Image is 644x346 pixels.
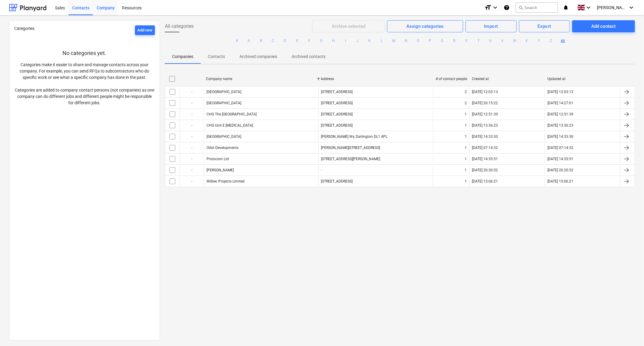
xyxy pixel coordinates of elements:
[537,22,551,30] div: Export
[519,20,570,32] button: Export
[547,134,573,139] div: [DATE] 14:33:30
[547,101,573,105] div: [DATE] 14:27:01
[207,168,234,172] div: [PERSON_NAME]
[165,23,194,30] span: All categories
[14,62,155,106] p: Categories make it easier to share and manage contacts across your company. For example, you can ...
[207,101,241,105] div: [GEOGRAPHIC_DATA]
[321,146,380,150] div: [PERSON_NAME][STREET_ADDRESS]
[180,87,204,97] div: -
[321,101,353,105] div: [STREET_ADDRESS]
[465,146,467,150] div: 1
[390,37,398,44] button: M
[547,112,573,116] div: [DATE] 12:51:39
[591,22,616,30] div: Add contact
[366,37,373,44] button: K
[465,168,467,172] div: 1
[484,4,492,11] i: format_size
[572,20,635,32] button: Add contact
[207,112,257,116] div: CHG The [GEOGRAPHIC_DATA]
[135,25,155,35] button: Add new
[547,168,573,172] div: [DATE] 20:20:52
[465,123,467,128] div: 1
[321,90,353,94] div: [STREET_ADDRESS]
[172,53,193,60] p: Companies
[535,37,543,44] button: Y
[516,2,558,13] button: Search
[270,37,277,44] button: C
[563,4,569,11] i: notifications
[321,123,353,128] div: [STREET_ADDRESS]
[465,157,467,161] div: 1
[523,37,530,44] button: X
[466,20,517,32] button: Import
[402,37,410,44] button: N
[472,90,498,94] div: [DATE] 12:03:13
[233,37,241,44] button: #
[547,123,573,128] div: [DATE] 13:36:23
[207,134,241,139] div: [GEOGRAPHIC_DATA]
[208,53,225,60] p: Contacts
[321,134,388,139] div: [PERSON_NAME] Wy, Darlington DL1 4PL
[465,90,467,94] div: 2
[207,157,229,161] div: Protocom Ltd
[463,37,470,44] button: S
[207,123,253,128] div: CHG Unit E [MEDICAL_DATA]
[245,37,253,44] button: A
[559,37,567,44] button: All
[475,37,482,44] button: T
[180,132,204,141] div: -
[472,101,498,105] div: [DATE] 20:15:22
[472,77,543,81] div: Created at
[239,53,277,60] p: Archived companies
[137,27,152,34] div: Add new
[436,77,467,81] div: # of contact people
[180,154,204,164] div: -
[330,37,337,44] button: H
[321,112,353,116] div: [STREET_ADDRESS]
[472,123,498,128] div: [DATE] 13:36:23
[258,37,265,44] button: B
[472,112,498,116] div: [DATE] 12:51:39
[518,5,523,10] span: search
[321,77,431,81] div: Address
[292,53,325,60] p: Archived contacts
[207,179,245,183] div: Wilbec Projects Limited
[321,168,322,172] div: -
[387,20,463,32] button: Assign categories
[321,179,353,183] div: [STREET_ADDRESS]
[180,109,204,119] div: -
[180,143,204,153] div: -
[547,157,573,161] div: [DATE] 14:35:51
[378,37,386,44] button: L
[547,146,573,150] div: [DATE] 07:14:32
[465,101,467,105] div: 2
[14,50,155,57] p: No categories yet.
[472,179,498,183] div: [DATE] 15:06:21
[487,37,494,44] button: U
[206,77,316,81] div: Company name
[465,112,467,116] div: 1
[547,77,618,81] div: Updated at
[318,37,325,44] button: G
[465,134,467,139] div: 1
[294,37,301,44] button: E
[439,37,446,44] button: Q
[472,157,498,161] div: [DATE] 14:35:51
[321,157,380,161] div: [STREET_ADDRESS][PERSON_NAME]
[492,4,499,11] i: keyboard_arrow_down
[207,146,239,150] div: Orbit Developments
[628,4,635,11] i: keyboard_arrow_down
[180,98,204,108] div: -
[472,134,498,139] div: [DATE] 14:33:30
[180,165,204,175] div: -
[597,5,627,10] span: [PERSON_NAME]
[484,22,498,30] div: Import
[472,168,498,172] div: [DATE] 20:20:52
[585,4,592,11] i: keyboard_arrow_down
[511,37,518,44] button: W
[207,90,241,94] div: [GEOGRAPHIC_DATA]
[180,176,204,186] div: -
[451,37,458,44] button: R
[504,4,510,11] i: Knowledge base
[282,37,289,44] button: D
